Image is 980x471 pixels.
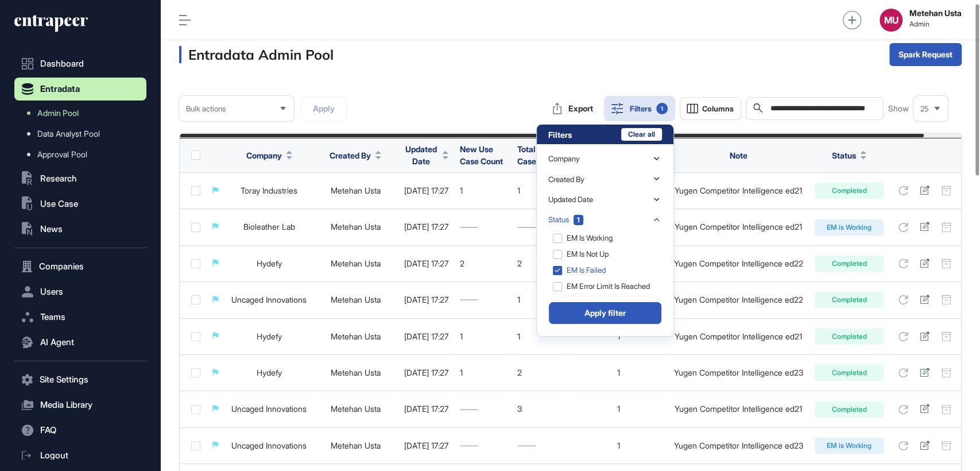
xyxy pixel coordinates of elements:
div: 1 [460,368,506,377]
span: Approval Pool [37,150,87,159]
a: Hydefy [257,368,282,377]
div: 2 [517,368,563,377]
div: [DATE] 17:27 [404,368,448,377]
button: Media Library [14,393,146,416]
button: Created By [330,149,381,161]
span: Media Library [40,400,92,410]
div: Filters [548,129,572,141]
span: Show [888,104,909,113]
button: Research [14,167,146,190]
button: Apply filter [548,302,662,325]
strong: Metehan Usta [909,9,962,18]
a: Metehan Usta [331,258,381,268]
div: 1 [575,332,662,341]
button: Status [832,149,866,161]
button: FAQ [14,419,146,442]
button: Teams [14,306,146,329]
div: Yugen Competitor Intelligence ed22 [673,259,803,268]
button: Spark Request [889,43,962,66]
div: Yugen Competitor Intelligence ed21 [673,186,803,195]
div: [DATE] 17:27 [404,186,448,195]
div: Status [548,215,583,225]
div: [DATE] 17:27 [404,404,448,414]
button: MU [880,9,902,32]
div: 1 [517,186,563,195]
span: Created By [330,149,371,161]
div: 1 [517,332,563,341]
span: Total Use Case Count [517,144,560,166]
div: Completed [815,365,884,381]
div: EM is Working [815,438,884,454]
span: Teams [40,312,65,322]
div: Completed [815,329,884,345]
span: FAQ [40,426,56,435]
button: Columns [680,97,741,120]
span: Status [832,149,856,161]
span: 25 [920,105,929,113]
a: Hydefy [257,331,282,341]
div: Yugen Competitor Intelligence ed22 [673,295,803,304]
a: Metehan Usta [331,222,381,231]
a: Metehan Usta [331,441,381,450]
div: Yugen Competitor Intelligence ed21 [673,222,803,231]
a: Hydefy [257,258,282,268]
div: Created By [548,175,584,184]
div: Filters [630,103,668,114]
a: Admin Pool [20,103,146,123]
button: Users [14,280,146,303]
div: Yugen Competitor Intelligence ed23 [673,441,803,450]
span: Site Settings [40,375,88,384]
a: Toray Industries [241,186,297,195]
button: Company [246,149,292,161]
div: Completed [815,292,884,308]
span: AI Agent [40,338,74,347]
a: Data Analyst Pool [20,123,146,144]
div: 3 [517,404,563,414]
button: AI Agent [14,331,146,354]
span: Use Case [40,199,78,209]
div: 1 [656,103,668,114]
button: Filters1 [604,96,675,121]
div: [DATE] 17:27 [404,222,448,231]
a: Uncaged Innovations [231,295,307,304]
a: Bioleather Lab [243,222,295,231]
a: Metehan Usta [331,295,381,304]
div: Yugen Competitor Intelligence ed23 [673,368,803,377]
button: Updated Date [404,143,448,167]
button: Entradata [14,78,146,101]
span: Companies [39,262,84,271]
div: 1 [460,186,506,195]
a: Metehan Usta [331,331,381,341]
a: Logout [14,444,146,467]
span: Dashboard [40,59,84,68]
div: 1 [575,404,662,414]
span: Data Analyst Pool [37,129,100,138]
span: Logout [40,451,68,460]
button: Use Case [14,192,146,215]
a: Metehan Usta [331,368,381,377]
a: Approval Pool [20,144,146,165]
div: Yugen Competitor Intelligence ed21 [673,404,803,414]
button: Clear all [621,128,662,141]
span: Entradata [40,84,80,94]
div: EM is Working [815,219,884,235]
span: Bulk actions [186,105,226,113]
span: Updated Date [404,143,438,167]
button: Site Settings [14,368,146,391]
div: 1 [460,332,506,341]
span: Note [730,150,747,160]
span: New Use Case Count [460,144,503,166]
div: 2 [460,259,506,268]
button: Export [547,97,599,120]
div: 1 [517,295,563,304]
span: Admin [909,20,962,28]
span: Users [40,287,63,296]
div: [DATE] 17:27 [404,259,448,268]
div: Company [548,155,580,163]
a: Uncaged Innovations [231,404,307,414]
span: Company [246,149,282,161]
div: [DATE] 17:27 [404,295,448,304]
div: Completed [815,401,884,418]
div: Completed [815,256,884,272]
